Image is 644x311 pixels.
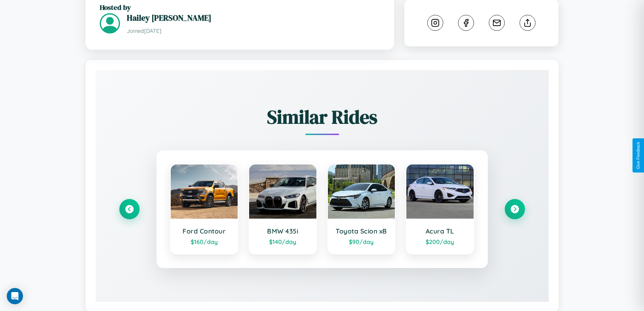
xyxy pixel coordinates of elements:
[127,26,380,36] p: Joined [DATE]
[413,227,467,235] h3: Acura TL
[7,288,23,304] div: Open Intercom Messenger
[327,164,396,254] a: Toyota Scion xB$90/day
[256,227,310,235] h3: BMW 435i
[413,238,467,245] div: $ 200 /day
[127,12,380,23] h3: Hailey [PERSON_NAME]
[406,164,474,254] a: Acura TL$200/day
[170,164,239,254] a: Ford Contour$160/day
[256,238,310,245] div: $ 140 /day
[335,238,388,245] div: $ 90 /day
[177,238,231,245] div: $ 160 /day
[119,104,525,130] h2: Similar Rides
[335,227,388,235] h3: Toyota Scion xB
[248,164,317,254] a: BMW 435i$140/day
[636,142,641,169] div: Give Feedback
[177,227,231,235] h3: Ford Contour
[100,2,380,12] h2: Hosted by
